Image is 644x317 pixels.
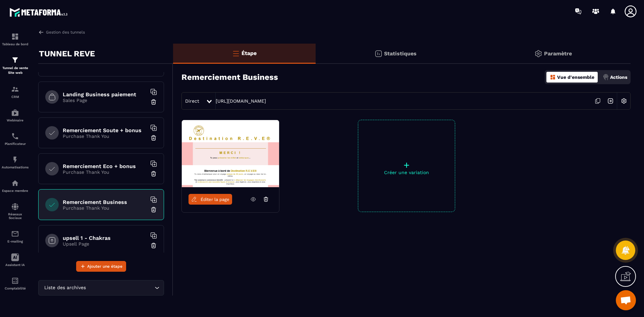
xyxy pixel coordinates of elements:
[610,74,627,80] p: Actions
[11,85,19,93] img: formation
[534,50,542,58] img: setting-gr.5f69749f.svg
[9,6,70,18] img: logo
[616,290,636,310] div: Ouvrir le chat
[618,95,630,107] img: setting-w.858f3a88.svg
[2,212,29,220] p: Réseaux Sociaux
[63,235,147,241] h6: upsell 1 - Chakras
[11,109,19,117] img: automations
[63,91,147,98] h6: Landing Business paiement
[11,179,19,187] img: automations
[232,49,240,57] img: bars-o.4a397970.svg
[150,135,157,141] img: trash
[38,29,44,35] img: arrow
[38,280,164,296] div: Search for option
[150,206,157,213] img: trash
[38,29,85,35] a: Gestion des tunnels
[557,74,594,80] p: Vue d'ensemble
[181,72,278,82] h3: Remerciement Business
[216,98,266,104] a: [URL][DOMAIN_NAME]
[150,99,157,105] img: trash
[603,74,609,80] img: actions.d6e523a2.png
[2,28,29,51] a: formationformationTableau de bord
[11,277,19,285] img: accountant
[374,50,382,58] img: stats.20deebd0.svg
[2,240,29,243] p: E-mailing
[2,80,29,104] a: formationformationCRM
[11,33,19,41] img: formation
[2,151,29,174] a: automationsautomationsAutomatisations
[604,95,617,107] img: arrow-next.bcc2205e.svg
[2,174,29,198] a: automationsautomationsEspace membre
[2,95,29,99] p: CRM
[544,50,572,57] p: Paramètre
[63,163,147,169] h6: Remerciement Eco + bonus
[11,203,19,211] img: social-network
[87,263,122,270] span: Ajouter une étape
[2,189,29,193] p: Espace membre
[2,42,29,46] p: Tableau de bord
[185,98,199,104] span: Direct
[2,104,29,127] a: automationsautomationsWebinaire
[2,198,29,225] a: social-networksocial-networkRéseaux Sociaux
[182,120,279,187] img: image
[2,66,29,75] p: Tunnel de vente Site web
[87,284,153,292] input: Search for option
[76,261,126,272] button: Ajouter une étape
[2,142,29,146] p: Planificateur
[11,156,19,164] img: automations
[63,199,147,205] h6: Remerciement Business
[2,51,29,80] a: formationformationTunnel de vente Site web
[2,286,29,290] p: Comptabilité
[201,197,229,202] span: Éditer la page
[43,284,87,292] span: Liste des archives
[11,56,19,64] img: formation
[2,165,29,169] p: Automatisations
[2,127,29,151] a: schedulerschedulerPlanificateur
[2,263,29,267] p: Assistant IA
[63,205,147,211] p: Purchase Thank You
[11,132,19,140] img: scheduler
[150,170,157,177] img: trash
[358,170,455,175] p: Créer une variation
[241,50,257,56] p: Étape
[384,50,417,57] p: Statistiques
[150,242,157,249] img: trash
[2,272,29,295] a: accountantaccountantComptabilité
[550,74,556,80] img: dashboard-orange.40269519.svg
[63,169,147,175] p: Purchase Thank You
[63,127,147,134] h6: Remerciement Soute + bonus
[11,230,19,238] img: email
[2,118,29,122] p: Webinaire
[2,225,29,248] a: emailemailE-mailing
[189,194,232,205] a: Éditer la page
[2,248,29,272] a: Assistant IA
[63,134,147,139] p: Purchase Thank You
[63,241,147,247] p: Upsell Page
[358,160,455,170] p: +
[63,98,147,103] p: Sales Page
[39,47,95,60] p: TUNNEL REVE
